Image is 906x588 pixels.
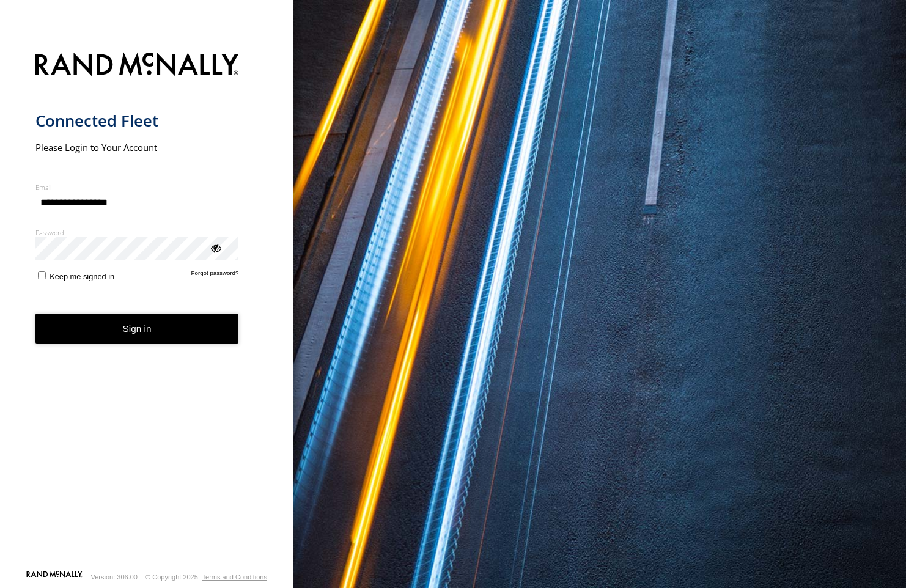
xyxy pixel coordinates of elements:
[202,573,267,581] a: Terms and Conditions
[91,573,138,581] div: Version: 306.00
[209,241,221,254] div: ViewPassword
[35,141,239,153] h2: Please Login to Your Account
[145,573,267,581] div: © Copyright 2025 -
[35,45,259,570] form: main
[35,228,239,237] label: Password
[35,314,239,344] button: Sign in
[35,50,239,81] img: Rand McNally
[38,271,46,279] input: Keep me signed in
[35,183,239,192] label: Email
[35,111,239,131] h1: Connected Fleet
[191,270,239,281] a: Forgot password?
[50,272,114,281] span: Keep me signed in
[26,571,83,583] a: Visit our Website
